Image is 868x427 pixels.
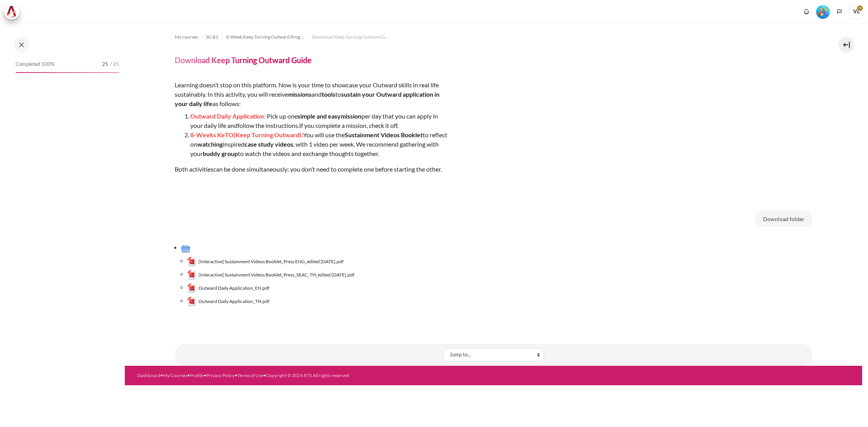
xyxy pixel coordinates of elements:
div: • • • • • [137,372,537,379]
div: Level #5 [816,4,830,19]
strong: simple and easy [298,112,341,120]
section: Content [125,23,862,366]
nav: Navigation bar [175,31,813,43]
a: Dashboard [137,372,160,378]
img: Architeck [6,6,17,18]
a: Level #5 [813,4,833,19]
span: follow the instructions. [237,122,299,129]
strong: watching [197,140,223,148]
strong: missions [288,90,312,98]
h4: Download Keep Turning Outward Guide [175,55,312,65]
span: [Interactive] Sustainment Videos Booklet_Press_SEAC_TH_edited [DATE].pdf [198,271,354,278]
span: Completed 100% [16,60,55,68]
div: Show notification window with no new notifications [801,6,812,18]
span: (Keep Turning Outward) [234,131,301,138]
img: Level #5 [816,5,830,19]
a: Outward Daily Application_TH.pdfOutward Daily Application_TH.pdf [187,297,270,306]
span: can be done simultaneously [213,165,287,173]
img: [Interactive] Sustainment Videos Booklet_Press_SEAC_TH_edited July 2023.pdf [187,270,197,280]
span: Download Keep Turning Outward Guide [312,34,390,41]
span: . W [294,140,362,148]
span: 8-Weeks KeTO [190,131,234,138]
a: SG B1 [206,32,218,42]
span: Outward Daily Application [190,112,264,120]
img: [Interactive] Sustainment Videos Booklet_Press ENG_edited July 2023.pdf [187,257,197,266]
span: Outward Daily Application_TH.pdf [198,298,269,305]
a: Download Keep Turning Outward Guide [312,32,390,42]
span: Outward Daily Application_EN.pdf [198,285,269,292]
p: Both activities ; you don’t need to complete one before starting the other. [175,165,448,174]
span: [Interactive] Sustainment Videos Booklet_Press ENG_edited [DATE].pdf [198,258,344,265]
strong: tools [322,90,335,98]
p: You will use the to reflect on inspired , e recommend gathering with your to watch the videos and... [190,130,448,158]
a: Terms of Use [237,372,263,378]
p: Learning doesn’t stop on this platform. Now is your time to showcase your Outward skills in real ... [175,80,448,108]
a: Outward Daily Application_EN.pdfOutward Daily Application_EN.pdf [187,283,270,293]
span: 8-Week Keep Turning Outward Program [226,34,304,41]
img: Outward Daily Application_TH.pdf [187,297,197,306]
div: 100% [16,72,119,73]
a: Privacy Policy [206,372,235,378]
span: VL [849,4,864,19]
span: with 1 video per week [296,140,354,148]
button: Languages [834,6,845,18]
strong: Sustainment Videos Booklet [345,131,423,138]
img: Outward Daily Application_EN.pdf [187,283,197,293]
span: / 25 [110,60,119,68]
span: SG B1 [206,34,218,41]
strong: case study videos [244,140,293,148]
a: My Courses [163,372,187,378]
span: My courses [175,34,198,41]
span: nd [230,122,299,129]
a: Copyright © 2024 BTS All rights reserved [266,372,349,378]
a: My courses [175,32,198,42]
a: User menu [849,4,864,19]
a: [Interactive] Sustainment Videos Booklet_Press ENG_edited July 2023.pdf[Interactive] Sustainment ... [187,257,344,266]
a: [Interactive] Sustainment Videos Booklet_Press_SEAC_TH_edited July 2023.pdf[Interactive] Sustainm... [187,270,355,280]
p: Pick up one per day that you can apply in your daily life a If you complete a mission, check it off. [190,112,448,130]
strong: buddy group [203,150,238,157]
a: Architeck Architeck [4,4,23,19]
a: 8-Week Keep Turning Outward Program [226,32,304,42]
strong: mission [341,112,361,120]
span: : [264,112,266,120]
span: : [301,131,303,138]
button: Download folder [755,211,813,227]
a: Profile [190,372,204,378]
span: 25 [102,60,108,68]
